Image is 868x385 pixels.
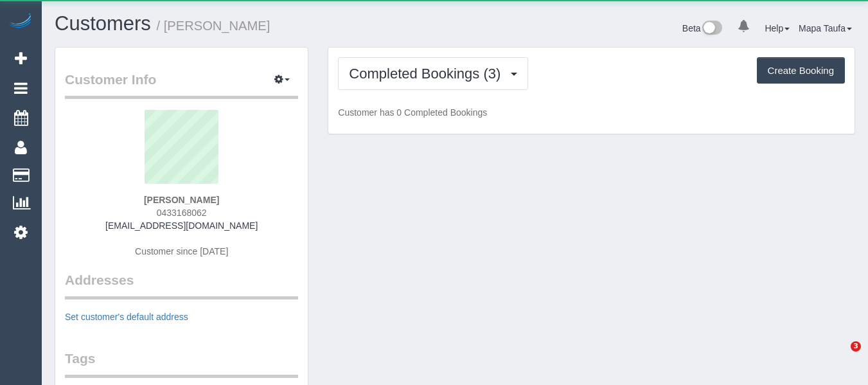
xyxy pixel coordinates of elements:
[824,341,855,372] iframe: Intercom live chat
[757,57,845,84] button: Create Booking
[144,195,219,205] strong: [PERSON_NAME]
[701,21,722,37] img: New interface
[65,349,298,378] legend: Tags
[157,19,270,33] small: / [PERSON_NAME]
[349,66,507,82] span: Completed Bookings (3)
[105,220,258,231] a: [EMAIL_ADDRESS][DOMAIN_NAME]
[135,246,228,256] span: Customer since [DATE]
[799,23,852,33] a: Mapa Taufa
[338,106,845,119] p: Customer has 0 Completed Bookings
[765,23,790,33] a: Help
[851,341,861,352] span: 3
[65,312,188,322] a: Set customer's default address
[682,23,722,33] a: Beta
[8,13,33,31] img: Automaid Logo
[338,57,528,90] button: Completed Bookings (3)
[65,70,298,99] legend: Customer Info
[55,12,151,35] a: Customers
[157,208,207,218] span: 0433168062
